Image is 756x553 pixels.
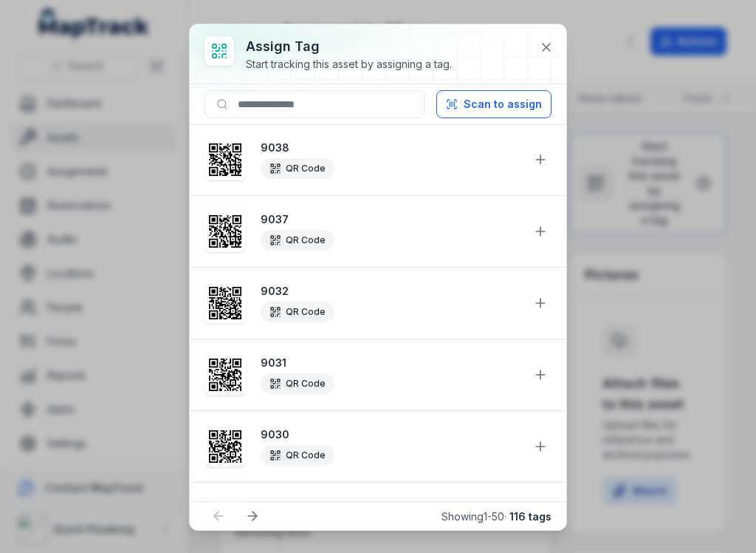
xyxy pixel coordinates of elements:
strong: 9031 [261,356,520,370]
strong: 9038 [261,140,520,155]
strong: 116 tags [509,510,551,523]
div: QR Code [261,302,334,322]
div: Start tracking this asset by assigning a tag. [246,57,452,72]
strong: 9032 [261,284,520,299]
span: Showing 1 - 50 · [441,510,551,523]
strong: 9029 [261,499,520,514]
div: QR Code [261,230,334,251]
strong: 9030 [261,427,520,442]
button: Scan to assign [436,90,551,118]
div: QR Code [261,158,334,179]
strong: 9037 [261,212,520,227]
div: QR Code [261,445,334,466]
h3: Assign tag [246,36,452,57]
div: QR Code [261,373,334,394]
